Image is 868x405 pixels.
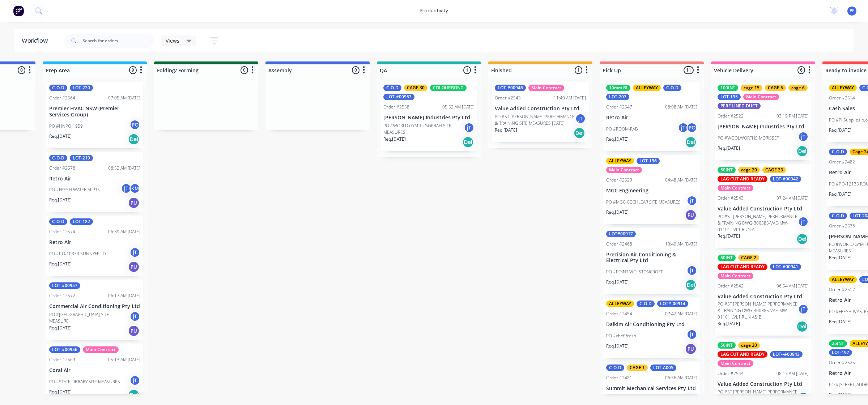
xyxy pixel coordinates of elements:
div: jT [686,393,697,404]
div: Order #2517 [829,286,855,293]
div: Workflow [22,37,51,45]
p: Retro Air [49,176,140,182]
div: 50INT [718,167,736,173]
p: Req. [DATE] [49,133,72,140]
div: 50INT [718,342,736,349]
div: KM [129,183,140,194]
div: LOT-A005 [650,364,676,371]
p: Value Added Construction Pty Ltd [718,294,809,300]
div: Del [796,145,808,157]
div: ALLEYWAY [829,276,857,283]
div: Order #2522 [718,113,744,119]
div: jT [129,311,140,322]
p: PO #ST [PERSON_NAME] PERFORMANCE & TRAINING SITE MEASURES [DATE] [495,114,575,127]
div: 06:52 AM [DATE] [108,165,140,171]
div: 06:39 AM [DATE] [108,229,140,235]
p: Summit Mechanical Services Pty Ltd [606,385,697,392]
div: ALLEYWAYLOT-196Main ContractOrder #252304:48 AM [DATE]MGC EngineeringPO #MGC-COCHLEAR SITE MEASUR... [603,155,700,224]
div: jT [798,131,809,142]
div: CAGE 5 [765,85,786,91]
p: Req. [DATE] [829,191,851,197]
div: Del [685,279,697,291]
div: 50INTcage 20CAGE 23LAG CUT AND READYLOT-#00942Main ContractOrder #254307:24 AM [DATE]Value Added ... [715,164,812,248]
p: MGC Engineering [606,188,697,194]
p: Value Added Construction Pty Ltd [718,206,809,212]
p: Coral Air [49,367,140,374]
div: Order #2536 [829,223,855,229]
span: PF [850,8,854,14]
p: PO #WOOLWORTHS MORISSET [718,135,779,141]
div: LOT-#00957Order #257206:17 AM [DATE]Commercial Air Conditioning Pty LtdPO #[GEOGRAPHIC_DATA] SITE... [46,280,143,340]
p: Req. [DATE] [829,127,851,133]
div: Main Contract [83,346,119,353]
div: Del [796,233,808,245]
p: Value Added Construction Pty Ltd [718,381,809,387]
p: Retro Air [49,239,140,246]
div: Main Contract [718,360,753,367]
div: ALLEYWAY [606,158,634,164]
div: Order #2564 [49,95,75,101]
div: Main Contract [743,94,779,100]
p: Dalkim Air Conditioning Pty Ltd [606,321,697,328]
div: CAGE 23 [762,167,786,173]
div: LOT-195 [718,94,741,100]
div: C-O-D [829,213,847,219]
div: LAG CUT AND READY [718,351,767,358]
div: Order #2572 [49,293,75,299]
div: LOT#00917Order #246810:49 AM [DATE]Precision Air Conditioning & Electrical Pty LtdPO #POINT WOLST... [603,228,700,294]
div: Order #2514 [829,95,855,101]
p: PO #MGC-COCHLEAR SITE MEASURES [606,199,681,205]
div: 08:17 AM [DATE] [776,370,809,377]
div: Del [128,389,140,401]
div: 100INTcage 15CAGE 5cage 6LOT-195Main ContractPERF LINED DUCTOrder #252203:19 PM [DATE][PERSON_NAM... [715,82,812,160]
div: LOT-#00957 [49,282,80,289]
div: jT [686,329,697,340]
div: jT [798,304,809,315]
div: jT [686,195,697,206]
p: Req. [DATE] [49,389,72,395]
div: 11:40 AM [DATE] [554,95,586,101]
div: Order #2454 [606,311,632,317]
p: Req. [DATE] [606,136,629,142]
div: C-O-D [49,85,67,91]
div: Main Contract [718,185,753,191]
p: Req. [DATE] [718,233,740,239]
p: PO #ST [PERSON_NAME] PERFORMANCE & TRAINING DWG-300385-VAE-MW-01101 LVL1 RUN A& B [718,301,798,320]
div: Main Contract [606,167,642,173]
div: jT [678,122,689,133]
div: COLOURBOND [430,85,467,91]
div: ALLEYWAY [633,85,661,91]
div: LOT-#00956Main ContractOrder #256905:13 AM [DATE]Coral AirPO #STATE LIBRARY SITE MEASURESjTReq.[D... [46,344,143,404]
div: PO [129,119,140,130]
p: PO #STATE LIBRARY SITE MEASURES [49,379,120,385]
div: cage 20 [738,167,760,173]
p: PO #[GEOGRAPHIC_DATA] SITE MEASURE [49,311,129,324]
div: 50INT [718,255,736,261]
div: Main Contract [528,85,564,91]
div: LAG CUT AND READY [718,264,767,270]
div: 10:49 AM [DATE] [665,241,697,247]
p: Req. [DATE] [49,325,72,331]
div: jT [129,247,140,258]
div: jT [686,265,697,276]
div: Order #2569 [49,357,75,363]
div: PO [686,122,697,133]
p: Premier HVAC NSW (Premier Services Group) [49,106,140,118]
p: [PERSON_NAME] Industries Pty Ltd [383,115,475,121]
div: Order #2574 [49,229,75,235]
div: cage 6 [788,85,808,91]
div: CAGE 30 [404,85,427,91]
div: CAGE 1 [627,364,648,371]
img: Factory [13,5,24,16]
div: LOT-207 [606,94,629,100]
div: jT [129,375,140,386]
div: jT [798,392,809,402]
div: Order #2558 [383,104,409,110]
div: ALLEYWAYC-O-DLOT#-00914Order #245407:42 AM [DATE]Dalkim Air Conditioning Pty LtdPO #chef freshjTR... [603,298,700,358]
div: jT [798,216,809,227]
div: 25INT [829,340,847,347]
p: Commercial Air Conditioning Pty Ltd [49,303,140,310]
div: productivity [417,5,452,16]
div: LAG CUT AND READY [718,176,767,182]
div: CAGE 2 [738,255,759,261]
